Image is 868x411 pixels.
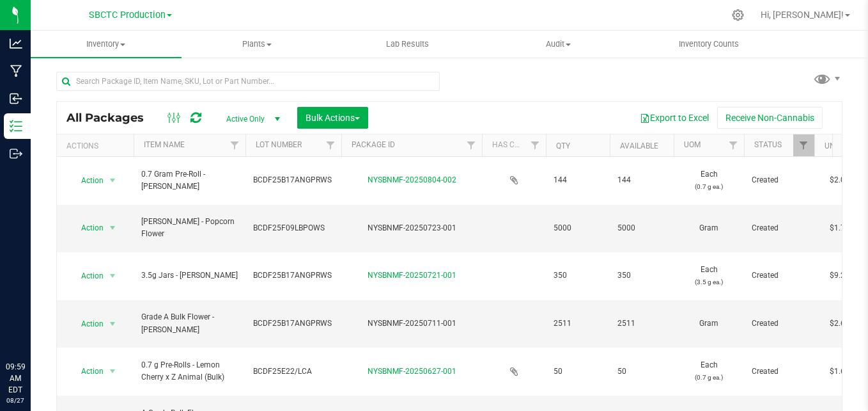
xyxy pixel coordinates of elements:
a: Lot Number [256,140,302,149]
th: Has COA [482,134,546,157]
span: Bulk Actions [306,113,360,123]
span: Created [752,366,807,378]
span: Created [752,174,807,186]
span: BCDF25F09LBPOWS [253,222,334,234]
span: 0.7 g Pre-Rolls - Lemon Cherry x Z Animal (Bulk) [141,359,238,383]
span: Created [752,222,807,234]
span: Action [70,267,104,285]
iframe: Resource center [13,309,51,347]
button: Export to Excel [632,107,717,129]
p: (3.5 g ea.) [681,276,736,288]
span: Gram [681,318,736,330]
span: Inventory [31,38,182,50]
span: SBCTC Production [89,10,166,20]
inline-svg: Inventory [10,120,22,133]
a: Filter [320,134,341,156]
span: 350 [617,270,666,282]
div: Actions [66,141,128,150]
span: All Packages [66,111,157,125]
span: select [105,315,121,333]
p: 09:59 AM EDT [6,361,25,396]
span: Audit [483,38,633,50]
button: Bulk Actions [297,107,368,129]
span: [PERSON_NAME] - Popcorn Flower [141,216,238,240]
span: Action [70,315,104,333]
span: Hi, [PERSON_NAME]! [761,10,844,20]
span: select [105,362,121,380]
a: Filter [461,134,482,156]
p: (0.7 g ea.) [681,371,736,383]
a: Item Name [144,140,185,149]
span: select [105,219,121,237]
a: Inventory Counts [633,31,784,58]
a: Available [620,141,658,150]
p: (0.7 g ea.) [681,181,736,193]
span: BCDF25E22/LCA [253,366,334,378]
a: Filter [525,134,546,156]
div: NYSBNMF-20250711-001 [339,318,484,330]
a: NYSBNMF-20250627-001 [368,367,456,376]
a: Audit [483,31,633,58]
span: 144 [617,174,666,186]
a: Qty [556,141,570,150]
a: Package ID [352,140,395,149]
span: Each [681,359,736,383]
a: Unit Cost [825,141,863,150]
span: 144 [554,174,602,186]
inline-svg: Manufacturing [10,65,22,77]
span: 5000 [617,222,666,234]
span: 2511 [617,318,666,330]
span: Plants [182,38,332,50]
input: Search Package ID, Item Name, SKU, Lot or Part Number... [56,72,440,91]
span: select [105,267,121,285]
span: 50 [554,366,602,378]
span: BCDF25B17ANGPRWS [253,174,334,186]
span: Action [70,362,104,380]
span: Inventory Counts [662,38,756,50]
a: Status [754,140,782,149]
a: NYSBNMF-20250804-002 [368,175,456,184]
span: Gram [681,222,736,234]
span: 2511 [554,318,602,330]
button: Receive Non-Cannabis [717,107,823,129]
span: select [105,172,121,189]
span: 3.5g Jars - [PERSON_NAME] [141,270,238,282]
span: BCDF25B17ANGPRWS [253,318,334,330]
div: Manage settings [730,9,746,21]
span: Created [752,318,807,330]
div: NYSBNMF-20250723-001 [339,222,484,234]
p: 08/27 [6,396,25,405]
a: Filter [224,134,245,156]
a: NYSBNMF-20250721-001 [368,271,456,280]
span: 50 [617,366,666,378]
span: Action [70,219,104,237]
a: Filter [723,134,744,156]
inline-svg: Outbound [10,147,22,160]
a: Plants [182,31,332,58]
inline-svg: Analytics [10,37,22,50]
span: 5000 [554,222,602,234]
a: Lab Results [332,31,483,58]
span: Lab Results [369,38,446,50]
a: UOM [684,140,701,149]
span: Each [681,168,736,193]
a: Filter [793,134,814,156]
a: Inventory [31,31,182,58]
span: Each [681,264,736,288]
span: Action [70,172,104,189]
inline-svg: Inbound [10,92,22,105]
span: Grade A Bulk Flower - [PERSON_NAME] [141,311,238,335]
span: Created [752,270,807,282]
span: BCDF25B17ANGPRWS [253,270,334,282]
span: 0.7 Gram Pre-Roll - [PERSON_NAME] [141,168,238,193]
span: 350 [554,270,602,282]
